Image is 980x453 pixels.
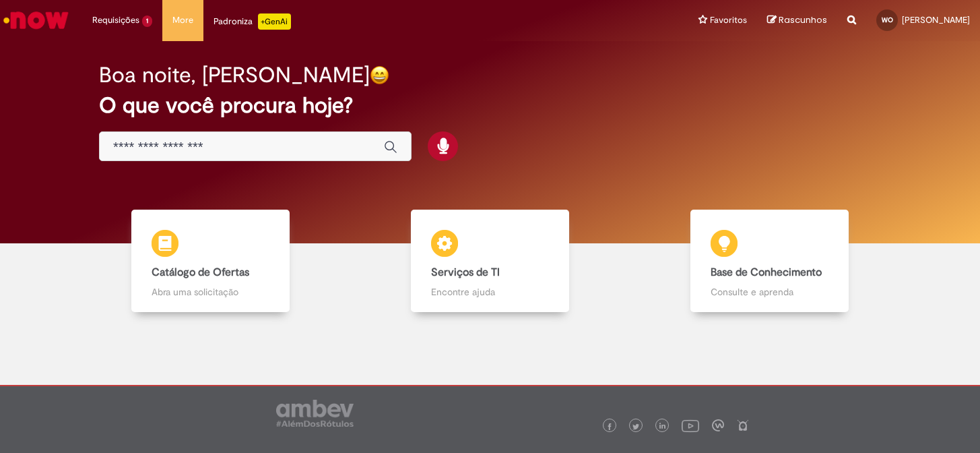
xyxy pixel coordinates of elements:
[1,7,71,34] img: ServiceNow
[710,13,747,27] span: Favoritos
[767,14,827,27] a: Rascunhos
[99,63,370,87] h2: Boa noite, [PERSON_NAME]
[71,210,350,313] a: Catálogo de Ofertas Abra uma solicitação
[152,266,249,279] b: Catálogo de Ofertas
[431,285,549,299] p: Encontre ajuda
[632,423,639,430] img: logo_footer_twitter.png
[152,285,269,299] p: Abra uma solicitação
[172,13,193,27] span: More
[711,285,828,299] p: Consulte e aprenda
[712,419,724,431] img: logo_footer_workplace.png
[214,13,291,30] div: Padroniza
[142,16,152,27] span: 1
[630,210,909,313] a: Base de Conhecimento Consulte e aprenda
[606,423,613,430] img: logo_footer_facebook.png
[882,16,893,24] span: WO
[276,400,354,427] img: logo_footer_ambev_rotulo_gray.png
[779,13,827,26] span: Rascunhos
[99,94,881,117] h2: O que você procura hoje?
[682,417,699,434] img: logo_footer_youtube.png
[350,210,630,313] a: Serviços de TI Encontre ajuda
[431,266,500,279] b: Serviços de TI
[659,423,666,431] img: logo_footer_linkedin.png
[902,14,970,26] span: [PERSON_NAME]
[258,13,291,30] p: +GenAi
[370,65,389,85] img: happy-face.png
[737,419,749,431] img: logo_footer_naosei.png
[711,266,822,279] b: Base de Conhecimento
[92,13,139,27] span: Requisições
